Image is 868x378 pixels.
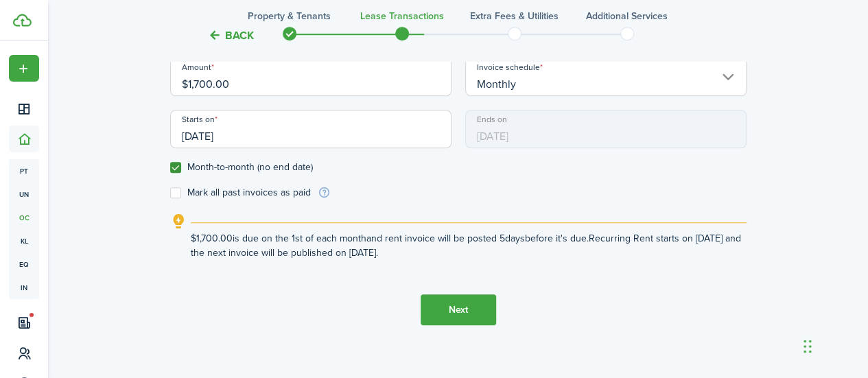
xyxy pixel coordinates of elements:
[470,9,559,23] h3: Extra fees & Utilities
[208,27,254,42] button: Back
[170,187,311,198] label: Mark all past invoices as paid
[421,294,496,325] button: Next
[9,229,39,252] a: kl
[170,162,313,173] label: Month-to-month (no end date)
[170,58,451,96] input: 0.00
[248,9,331,23] h3: Property & Tenants
[9,55,39,82] button: Open menu
[170,213,187,230] i: outline
[170,110,451,148] input: mm/dd/yyyy
[799,312,868,378] iframe: Chat Widget
[13,14,32,27] img: TenantCloud
[9,276,39,299] a: in
[191,231,747,260] explanation-description: $1,700.00 is due on the 1st of each month and rent invoice will be posted 5 days before it's due....
[804,326,812,367] div: Drag
[360,9,444,23] h3: Lease Transactions
[9,182,39,206] a: un
[9,252,39,276] a: eq
[9,159,39,182] a: pt
[586,9,668,23] h3: Additional Services
[9,206,39,229] a: oc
